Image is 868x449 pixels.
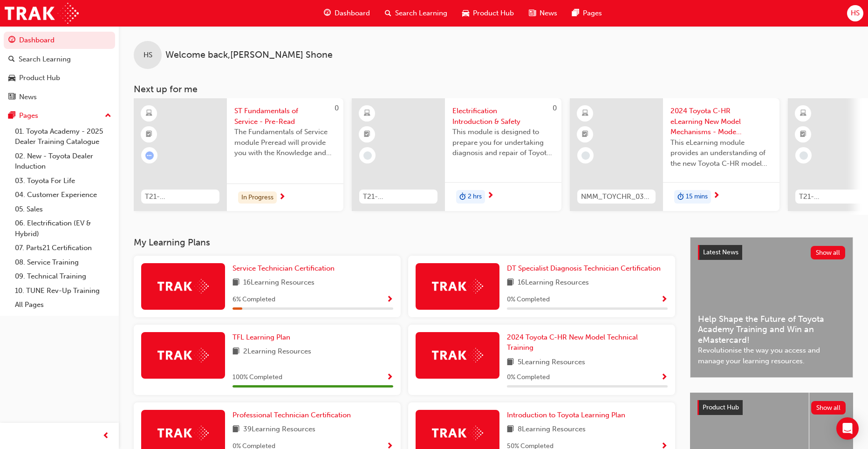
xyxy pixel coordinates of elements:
a: news-iconNews [521,4,565,23]
button: Show Progress [386,372,393,383]
span: T21-STFOS_PRE_READ [145,191,216,202]
img: Trak [432,279,483,293]
span: news-icon [8,93,15,102]
span: learningResourceType_ELEARNING-icon [364,108,370,120]
span: News [540,8,557,19]
a: 0T21-FOD_HVIS_PREREQElectrification Introduction & SafetyThis module is designed to prepare you f... [352,98,561,211]
img: Trak [157,426,209,440]
span: booktick-icon [800,129,806,141]
a: Introduction to Toyota Learning Plan [507,410,629,421]
a: Search Learning [4,51,115,68]
a: 01. Toyota Academy - 2025 Dealer Training Catalogue [11,124,115,149]
a: car-iconProduct Hub [455,4,521,23]
span: search-icon [8,55,15,64]
span: pages-icon [572,7,579,19]
span: guage-icon [8,36,15,45]
a: 10. TUNE Rev-Up Training [11,284,115,298]
a: Dashboard [4,32,115,49]
img: Trak [157,348,209,362]
span: 2 Learning Resources [243,346,311,358]
button: Pages [4,107,115,124]
span: learningRecordVerb_NONE-icon [581,151,590,160]
a: Product Hub [4,69,115,87]
span: 0 % Completed [507,294,550,305]
span: learningResourceType_ELEARNING-icon [800,108,806,120]
a: NMM_TOYCHR_032024_MODULE_12024 Toyota C-HR eLearning New Model Mechanisms - Model Outline (Module... [570,98,779,211]
span: ST Fundamentals of Service - Pre-Read [234,106,336,127]
span: book-icon [232,277,239,289]
button: DashboardSearch LearningProduct HubNews [4,30,115,107]
span: 100 % Completed [232,372,282,383]
span: Welcome back , [PERSON_NAME] Shone [165,50,333,61]
a: DT Specialist Diagnosis Technician Certification [507,263,664,274]
span: DT Specialist Diagnosis Technician Certification [507,264,661,272]
button: Show all [811,401,846,415]
span: book-icon [232,424,239,435]
span: Service Technician Certification [232,264,335,272]
span: 0 [335,104,339,112]
a: Latest NewsShow all [698,245,845,260]
a: 04. Customer Experience [11,188,115,202]
span: 0 % Completed [507,372,550,383]
span: Revolutionise the way you access and manage your learning resources. [698,345,845,366]
img: Trak [432,426,483,440]
a: 08. Service Training [11,255,115,270]
button: HS [847,5,863,21]
a: 06. Electrification (EV & Hybrid) [11,216,115,241]
span: next-icon [713,192,720,200]
span: Electrification Introduction & Safety [452,106,554,127]
div: Search Learning [19,54,71,65]
span: booktick-icon [364,129,370,141]
div: In Progress [238,191,277,204]
span: Search Learning [395,8,447,19]
span: guage-icon [324,7,331,19]
span: Product Hub [473,8,514,19]
span: 2 hrs [468,191,482,202]
span: book-icon [232,346,239,358]
span: 16 Learning Resources [518,277,589,289]
span: learningResourceType_ELEARNING-icon [146,108,152,120]
span: This eLearning module provides an understanding of the new Toyota C-HR model line-up and their Ka... [670,137,772,169]
span: 15 mins [686,191,708,202]
span: NMM_TOYCHR_032024_MODULE_1 [581,191,652,202]
span: 5 Learning Resources [518,357,585,368]
h3: Next up for me [119,84,868,95]
a: 09. Technical Training [11,269,115,284]
span: duration-icon [459,191,466,203]
span: 6 % Completed [232,294,275,305]
a: Professional Technician Certification [232,410,355,421]
div: Open Intercom Messenger [836,417,859,440]
span: Help Shape the Future of Toyota Academy Training and Win an eMastercard! [698,314,845,346]
span: 0 [553,104,557,112]
span: HS [851,8,860,19]
span: Show Progress [386,374,393,382]
span: Show Progress [661,374,668,382]
div: Product Hub [19,73,60,83]
span: booktick-icon [146,129,152,141]
a: 07. Parts21 Certification [11,241,115,255]
a: 03. Toyota For Life [11,174,115,188]
a: pages-iconPages [565,4,609,23]
a: 05. Sales [11,202,115,217]
a: 0T21-STFOS_PRE_READST Fundamentals of Service - Pre-ReadThe Fundamentals of Service module Prerea... [134,98,343,211]
span: pages-icon [8,112,15,120]
span: news-icon [529,7,536,19]
a: TFL Learning Plan [232,332,294,343]
span: car-icon [462,7,469,19]
span: Pages [583,8,602,19]
span: HS [144,50,152,61]
span: TFL Learning Plan [232,333,290,341]
span: T21-FOD_HVIS_PREREQ [363,191,434,202]
img: Trak [157,279,209,293]
span: 8 Learning Resources [518,424,586,435]
span: duration-icon [677,191,684,203]
span: Product Hub [703,403,739,411]
a: Service Technician Certification [232,263,338,274]
span: book-icon [507,277,514,289]
span: book-icon [507,357,514,368]
span: booktick-icon [582,129,588,141]
div: News [19,92,37,102]
a: guage-iconDashboard [316,4,377,23]
a: News [4,88,115,106]
button: Show Progress [661,294,668,306]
